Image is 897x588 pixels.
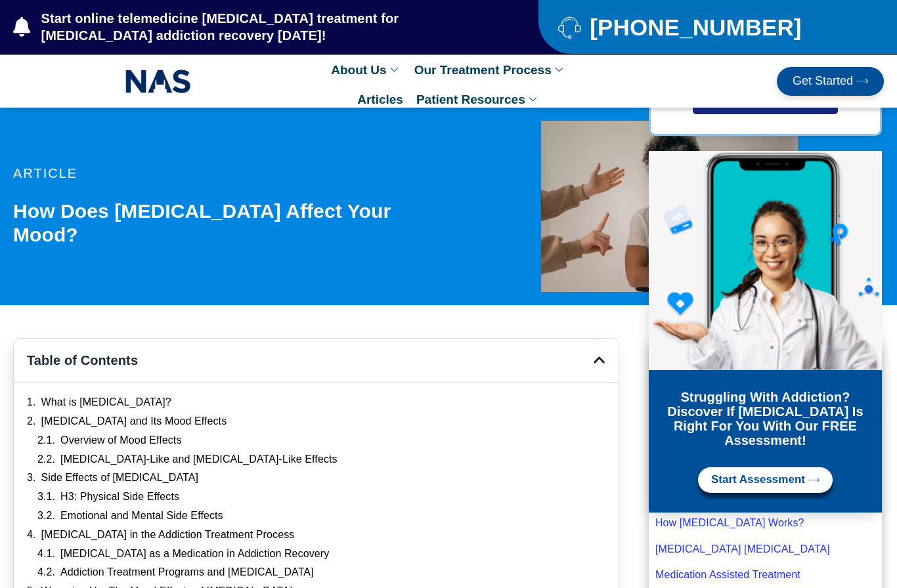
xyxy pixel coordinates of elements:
[41,415,227,429] a: [MEDICAL_DATA] and Its Mood Effects
[60,547,329,561] a: [MEDICAL_DATA] as a Medication in Addiction Recovery
[558,16,864,39] a: [PHONE_NUMBER]
[649,151,882,370] img: Online Suboxone Treatment - Opioid Addiction Treatment using phone
[711,474,805,486] span: Start Assessment
[125,66,191,96] img: NAS_email_signature-removebg-preview.png
[351,85,410,114] a: Articles
[659,390,872,448] h3: Struggling with addiction? Discover if [MEDICAL_DATA] is right for you with our FREE Assessment!
[13,10,486,44] a: Start online telemedicine [MEDICAL_DATA] treatment for [MEDICAL_DATA] addiction recovery [DATE]!
[594,354,605,367] div: Close table of contents
[60,434,181,448] a: Overview of Mood Effects
[27,352,594,369] h4: Table of Contents
[655,569,800,580] a: Medication Assisted Treatment
[60,490,179,504] a: H3: Physical Side Effects
[410,85,546,114] a: Patient Resources
[13,199,455,247] h1: How Does [MEDICAL_DATA] Affect Your Mood?
[38,10,486,44] span: Start online telemedicine [MEDICAL_DATA] treatment for [MEDICAL_DATA] addiction recovery [DATE]!
[60,566,314,579] a: Addiction Treatment Programs and [MEDICAL_DATA]
[60,453,338,467] a: [MEDICAL_DATA]-Like and [MEDICAL_DATA]-Like Effects
[13,167,455,180] p: article
[586,19,801,35] span: [PHONE_NUMBER]
[698,467,833,493] a: Start Assessment
[655,517,804,528] a: How [MEDICAL_DATA] Works?
[324,55,407,85] a: About Us
[60,509,223,523] a: Emotional and Mental Side Effects
[541,121,799,292] img: Woman not in the mood
[408,55,573,85] a: Our Treatment Process
[793,75,853,88] span: Get Started
[655,543,830,555] a: [MEDICAL_DATA] [MEDICAL_DATA]
[41,471,199,485] a: Side Effects of [MEDICAL_DATA]
[777,67,884,96] a: Get Started
[41,396,171,409] a: What is [MEDICAL_DATA]?
[41,528,295,542] a: [MEDICAL_DATA] in the Addiction Treatment Process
